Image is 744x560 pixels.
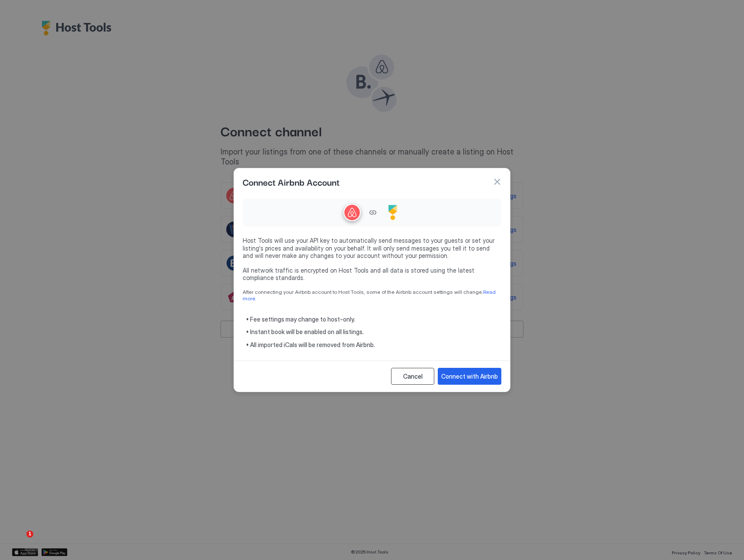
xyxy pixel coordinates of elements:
span: Host Tools will use your API key to automatically send messages to your guests or set your listin... [243,237,501,260]
iframe: Intercom live chat [9,531,29,551]
a: Read more. [243,289,497,302]
div: Connect with Airbnb [441,372,498,381]
div: Cancel [403,372,423,381]
span: Connect Airbnb Account [243,175,340,188]
span: After connecting your Airbnb account to Host Tools, some of the Airbnb account settings will change. [243,289,501,302]
button: Cancel [391,368,434,385]
span: All network traffic is encrypted on Host Tools and all data is stored using the latest compliance... [243,267,501,282]
span: • Instant book will be enabled on all listings. [246,328,501,336]
button: Connect with Airbnb [438,368,501,385]
span: 1 [26,531,33,537]
span: • All imported iCals will be removed from Airbnb. [246,341,501,349]
span: • Fee settings may change to host-only. [246,315,501,323]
